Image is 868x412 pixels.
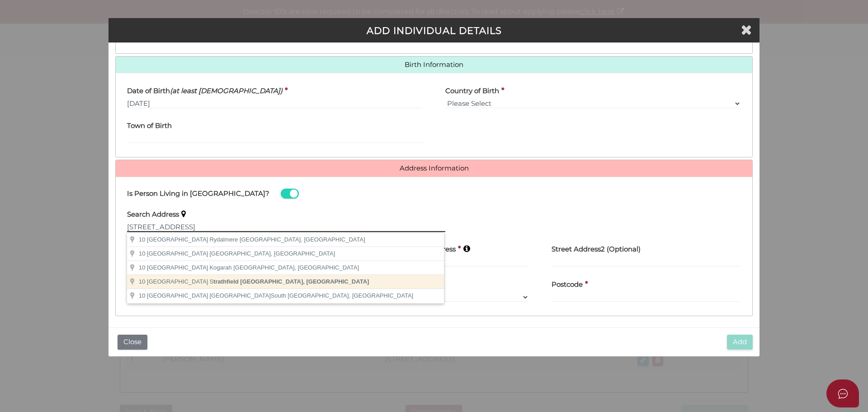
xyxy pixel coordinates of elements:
[139,292,145,299] span: 10
[127,222,445,232] input: Enter Address
[147,250,208,257] span: [GEOGRAPHIC_DATA]
[463,245,470,252] i: Keep typing in your address(including suburb) until it appears
[727,335,753,350] button: Add
[209,278,213,285] span: S
[139,278,145,285] span: 10
[127,190,269,198] h4: Is Person Living in [GEOGRAPHIC_DATA]?
[181,210,186,218] i: Keep typing in your address(including suburb) until it appears
[123,165,745,172] a: Address Information
[209,264,359,271] span: Kogarah [GEOGRAPHIC_DATA], [GEOGRAPHIC_DATA]
[209,236,365,243] span: Rydalmere [GEOGRAPHIC_DATA], [GEOGRAPHIC_DATA]
[147,236,208,243] span: [GEOGRAPHIC_DATA]
[826,379,859,407] button: Open asap
[139,236,145,243] span: 10
[139,264,145,271] span: 10
[118,335,147,350] button: Close
[127,211,179,218] h4: Search Address
[147,264,208,271] span: [GEOGRAPHIC_DATA]
[139,250,145,257] span: 10
[271,292,275,299] span: S
[209,278,369,285] span: trathfield [GEOGRAPHIC_DATA], [GEOGRAPHIC_DATA]
[147,292,208,299] span: [GEOGRAPHIC_DATA]
[209,292,413,299] span: [GEOGRAPHIC_DATA] outh [GEOGRAPHIC_DATA], [GEOGRAPHIC_DATA]
[147,278,208,285] span: [GEOGRAPHIC_DATA]
[552,281,583,289] h4: Postcode
[552,246,641,253] h4: Street Address2 (Optional)
[209,250,335,257] span: [GEOGRAPHIC_DATA], [GEOGRAPHIC_DATA]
